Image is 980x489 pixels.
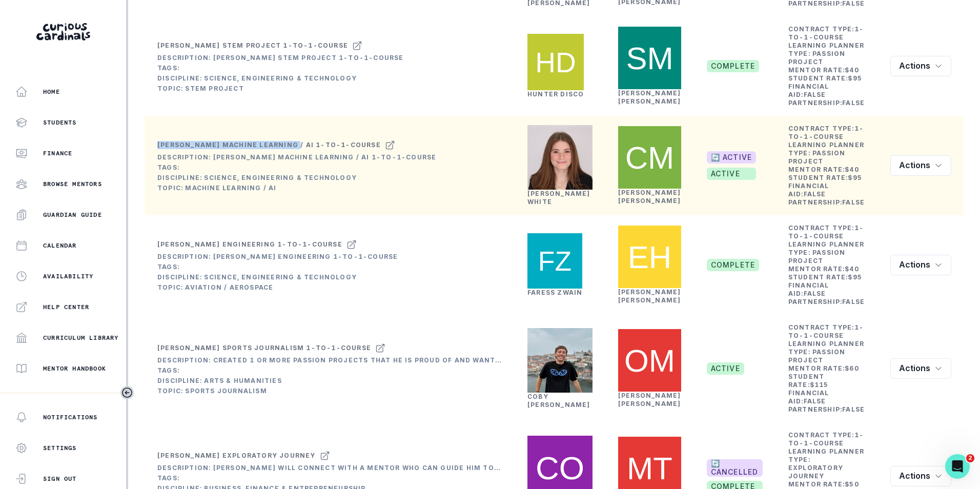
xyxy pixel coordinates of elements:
[707,60,760,72] span: complete
[157,283,398,292] div: Topic: Aviation / Aerospace
[890,466,951,486] button: row menu
[527,289,582,296] a: Faress Zwain
[842,298,865,305] b: false
[157,344,371,352] div: [PERSON_NAME] Sports Journalism 1-to-1-course
[43,149,72,157] p: Finance
[788,431,864,447] b: 1-to-1-course
[43,88,60,96] p: Home
[842,198,865,206] b: false
[842,405,865,413] b: false
[848,74,862,82] b: $ 95
[788,323,864,339] b: 1-to-1-course
[707,459,763,477] span: 🔄 CANCELLED
[527,393,590,409] a: Coby [PERSON_NAME]
[804,190,826,198] b: false
[157,42,348,50] div: [PERSON_NAME] STEM Project 1-to-1-course
[707,259,760,271] span: complete
[43,334,119,342] p: Curriculum Library
[845,66,859,74] b: $ 40
[43,180,102,188] p: Browse Mentors
[43,444,77,452] p: Settings
[43,272,93,280] p: Availability
[157,366,502,375] div: Tags:
[157,164,436,172] div: Tags:
[527,190,590,206] a: [PERSON_NAME] White
[157,184,436,192] div: Topic: Machine Learning / AI
[890,358,951,379] button: row menu
[157,54,404,62] div: Description: [PERSON_NAME] STEM Project 1-to-1-course
[842,99,865,107] b: false
[788,25,864,41] b: 1-to-1-course
[43,364,106,373] p: Mentor Handbook
[788,224,864,240] b: 1-to-1-course
[43,413,98,421] p: Notifications
[945,454,970,479] iframe: Intercom live chat
[157,464,502,472] div: Description: [PERSON_NAME] will connect with a mentor who can guide him to explore his interests ...
[845,265,859,273] b: $ 40
[804,290,826,297] b: false
[707,168,757,180] span: active
[157,387,502,395] div: Topic: Sports Journalism
[788,249,846,264] b: Passion Project
[43,475,77,483] p: Sign Out
[157,273,398,281] div: Discipline: Science, Engineering & Technology
[157,356,502,364] div: Description: Created 1 or more passion projects that he is proud of and wants to continue to grow...
[788,149,846,165] b: Passion Project
[43,241,77,250] p: Calendar
[157,240,342,249] div: [PERSON_NAME] Engineering 1-to-1-course
[788,50,846,66] b: Passion Project
[157,253,398,261] div: Description: [PERSON_NAME] Engineering 1-to-1-course
[618,189,681,205] a: [PERSON_NAME] [PERSON_NAME]
[845,166,859,173] b: $ 40
[848,174,862,181] b: $ 95
[618,288,681,304] a: [PERSON_NAME] [PERSON_NAME]
[157,74,404,83] div: Discipline: Science, Engineering & Technology
[157,174,436,182] div: Discipline: Science, Engineering & Technology
[788,323,866,414] td: Contract Type: Learning Planner Type: Mentor Rate: Student Rate: Financial Aid: Partnership:
[788,348,846,364] b: Passion Project
[845,480,859,488] b: $ 50
[157,141,381,149] div: [PERSON_NAME] Machine Learning / AI 1-to-1-course
[527,90,584,98] a: Hunter Disco
[157,452,316,460] div: [PERSON_NAME] Exploratory Journey
[804,91,826,98] b: false
[157,85,404,93] div: Topic: STEM Project
[157,263,398,271] div: Tags:
[43,118,77,127] p: Students
[157,153,436,161] div: Description: [PERSON_NAME] Machine Learning / AI 1-to-1-course
[890,56,951,76] button: row menu
[966,454,974,462] span: 2
[707,151,757,164] span: 🔄 ACTIVE
[157,377,502,385] div: Discipline: Arts & Humanities
[618,89,681,105] a: [PERSON_NAME] [PERSON_NAME]
[788,464,843,480] b: Exploratory Journey
[848,273,862,281] b: $ 95
[707,362,744,375] span: active
[618,392,681,407] a: [PERSON_NAME] [PERSON_NAME]
[120,386,134,399] button: Toggle sidebar
[810,381,829,389] b: $ 115
[43,303,89,311] p: Help Center
[788,223,866,307] td: Contract Type: Learning Planner Type: Mentor Rate: Student Rate: Financial Aid: Partnership:
[804,397,826,405] b: false
[157,474,502,482] div: Tags:
[845,364,859,372] b: $ 60
[788,124,866,207] td: Contract Type: Learning Planner Type: Mentor Rate: Student Rate: Financial Aid: Partnership:
[36,23,90,40] img: Curious Cardinals Logo
[890,155,951,176] button: row menu
[788,125,864,140] b: 1-to-1-course
[890,255,951,275] button: row menu
[43,211,102,219] p: Guardian Guide
[157,64,404,72] div: Tags:
[788,25,866,108] td: Contract Type: Learning Planner Type: Mentor Rate: Student Rate: Financial Aid: Partnership:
